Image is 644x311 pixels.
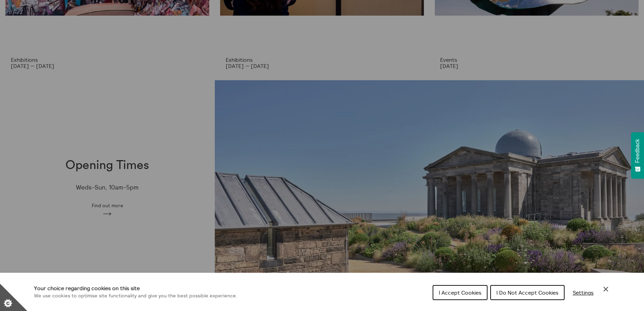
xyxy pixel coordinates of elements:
[602,285,610,293] button: Close Cookie Control
[631,132,644,179] button: Feedback - Show survey
[439,289,481,296] span: I Accept Cookies
[496,289,558,296] span: I Do Not Accept Cookies
[573,289,594,296] span: Settings
[634,139,641,163] span: Feedback
[34,284,237,292] h1: Your choice regarding cookies on this site
[433,285,488,300] button: I Accept Cookies
[490,285,565,300] button: I Do Not Accept Cookies
[34,292,237,300] p: We use cookies to optimise site functionality and give you the best possible experience.
[567,286,599,299] button: Settings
